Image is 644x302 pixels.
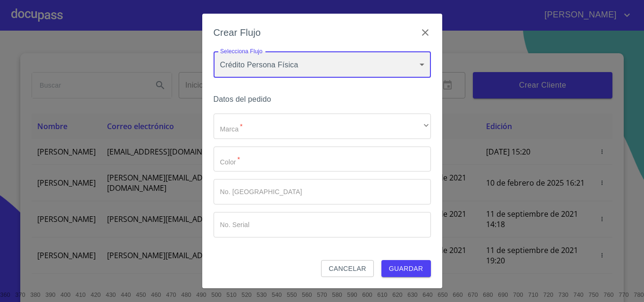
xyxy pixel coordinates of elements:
span: Guardar [389,263,423,275]
button: Cancelar [321,260,373,278]
div: ​ [214,114,431,139]
div: Crédito Persona Física [214,51,431,78]
button: Guardar [381,260,431,278]
h6: Datos del pedido [214,93,431,106]
span: Cancelar [329,263,366,275]
h6: Crear Flujo [214,25,261,40]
